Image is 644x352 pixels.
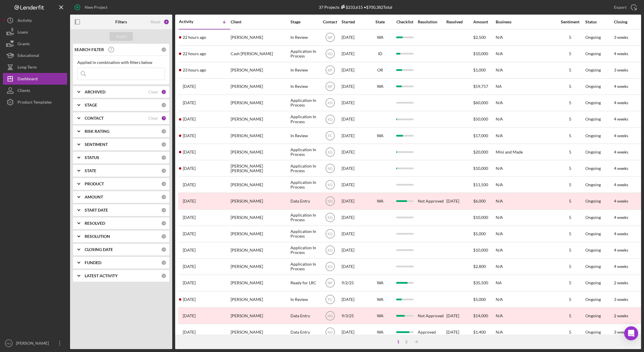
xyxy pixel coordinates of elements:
[161,181,166,187] div: 0
[496,144,554,160] div: Mini and Made
[614,84,628,89] time: 4 weeks
[290,111,318,127] div: Application In Process
[319,20,341,24] div: Contact
[183,264,196,269] time: 2025-09-11 22:12
[418,20,446,24] div: Resolution
[85,195,103,199] b: AMOUNT
[231,210,289,225] div: [PERSON_NAME]
[496,259,554,274] div: N/A
[85,168,96,173] b: STATE
[614,133,628,138] time: 4 weeks
[342,30,368,45] div: [DATE]
[368,280,392,285] div: WA
[368,313,392,318] div: WA
[496,177,554,192] div: N/A
[394,339,402,344] div: 1
[231,161,289,176] div: [PERSON_NAME] [PERSON_NAME]
[556,297,585,302] div: 5
[473,100,488,105] span: $60,000
[290,20,318,24] div: Stage
[556,150,585,154] div: 5
[85,90,105,94] b: ARCHIVED
[161,168,166,173] div: 0
[231,292,289,307] div: [PERSON_NAME]
[85,116,104,121] b: CONTACT
[290,193,318,209] div: Data Entry
[290,226,318,242] div: Application In Process
[496,161,554,176] div: N/A
[3,73,67,85] button: Dashboard
[328,68,333,72] text: MF
[231,226,289,242] div: [PERSON_NAME]
[340,5,363,10] div: $233,615
[328,150,333,154] text: KG
[342,308,368,323] div: 9/3/25
[556,20,585,24] div: Sentiment
[496,292,554,307] div: N/A
[290,79,318,94] div: In Review
[446,308,473,323] div: [DATE]
[183,313,196,318] time: 2025-09-10 00:35
[18,50,39,63] div: Educational
[328,330,333,334] text: NG
[496,20,554,24] div: Business
[3,61,67,73] button: Long-Term
[556,182,585,187] div: 5
[342,275,368,291] div: 9/2/25
[342,95,368,111] div: [DATE]
[368,51,392,56] div: ID
[342,20,368,24] div: Started
[585,330,601,334] div: Ongoing
[556,248,585,252] div: 5
[85,208,108,212] b: START DATE
[231,308,289,323] div: [PERSON_NAME]
[556,166,585,171] div: 5
[183,280,196,285] time: 2025-09-11 04:11
[608,1,641,13] button: Export
[328,248,333,252] text: KG
[342,79,368,94] div: [DATE]
[446,193,473,209] div: [DATE]
[496,243,554,258] div: N/A
[328,52,333,56] text: NG
[231,128,289,143] div: [PERSON_NAME]
[183,330,196,334] time: 2025-09-09 22:42
[183,248,196,252] time: 2025-09-12 02:08
[183,68,206,72] time: 2025-09-15 23:47
[161,102,166,108] div: 0
[290,144,318,160] div: Application In Process
[231,243,289,258] div: [PERSON_NAME]
[328,265,333,269] text: KG
[290,259,318,274] div: Application In Process
[161,208,166,213] div: 0
[614,215,628,220] time: 4 weeks
[3,26,67,38] a: Loans
[328,101,333,105] text: KG
[116,32,127,41] div: Apply
[556,35,585,40] div: 5
[328,166,333,170] text: NG
[231,62,289,78] div: [PERSON_NAME]
[614,1,626,13] div: Export
[342,161,368,176] div: [DATE]
[418,313,444,318] div: Not Approved
[18,26,28,39] div: Loans
[231,95,289,111] div: [PERSON_NAME]
[496,95,554,111] div: N/A
[556,313,585,318] div: 5
[290,308,318,323] div: Data Entry
[585,117,601,121] div: Ongoing
[614,198,628,203] time: 4 weeks
[614,116,628,121] time: 4 weeks
[290,292,318,307] div: In Review
[183,231,196,236] time: 2025-09-12 13:11
[328,36,333,40] text: MF
[18,61,37,74] div: Long-Term
[3,96,67,108] a: Product Templates
[556,231,585,236] div: 5
[231,111,289,127] div: [PERSON_NAME]
[342,226,368,242] div: [DATE]
[85,155,99,160] b: STATUS
[18,15,32,28] div: Activity
[179,19,205,24] div: Activity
